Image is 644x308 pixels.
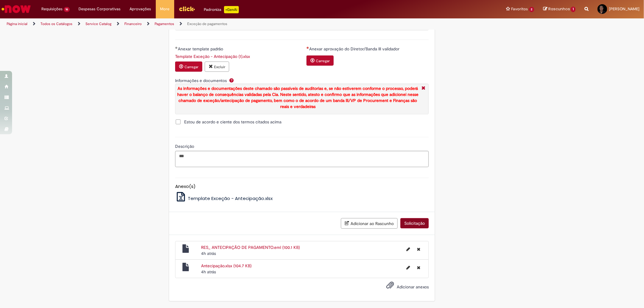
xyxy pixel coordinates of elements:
span: 16 [64,7,70,12]
div: Padroniza [204,6,239,13]
span: Aprovações [130,6,151,12]
img: click_logo_yellow_360x200.png [179,4,195,13]
span: 4h atrás [201,251,216,256]
a: Página inicial [7,21,27,26]
a: Financeiro [124,21,142,26]
span: 2 [529,7,534,12]
span: Descrição [175,144,195,149]
span: Necessários [306,46,309,49]
span: Estou de acordo e ciente dos termos citados acima [184,119,281,125]
strong: As informações e documentações deste chamado são passíveis de auditorias e, se não estiverem conf... [177,86,418,109]
button: Excluir Antecipação.xlsx [413,263,424,272]
span: Obrigatório Preenchido [175,46,178,49]
h5: Anexo(s) [175,184,429,189]
span: Despesas Corporativas [79,6,121,12]
span: Template Exceção - Antecipação.xlsx [188,195,273,202]
p: +GenAi [224,6,239,13]
small: Carregar [184,65,198,69]
textarea: Descrição [175,151,429,167]
small: Excluir [214,65,225,69]
button: Editar nome de arquivo Antecipação.xlsx [403,263,414,272]
span: Ajuda para Informações e documentos [228,78,235,83]
a: Pagamentos [155,21,174,26]
small: Carregar [316,59,330,63]
span: Requisições [41,6,62,12]
button: Carregar anexo de Anexar template padrão Required [175,62,202,72]
button: Solicitação [400,218,429,228]
span: Rascunhos [548,6,570,12]
button: Editar nome de arquivo RES_ ANTECIPAÇÃO DE PAGAMENTO.eml [403,244,414,254]
span: Adicionar anexos [397,284,429,290]
span: More [160,6,170,12]
button: Excluir anexo Template Exceção - Antecipação (1).xlsx [205,62,229,72]
button: Adicionar anexos [385,280,396,294]
span: [PERSON_NAME] [609,6,639,11]
span: Favoritos [511,6,528,12]
a: Download de Template Exceção - Antecipação (1).xlsx [175,54,250,59]
img: ServiceNow [1,3,32,15]
a: Template Exceção - Antecipação.xlsx [175,195,273,202]
a: Rascunhos [543,6,575,12]
a: Exceção de pagamentos [187,21,227,26]
i: Fechar More information Por question_info_docu [420,85,427,92]
button: Adicionar ao Rascunho [341,218,398,229]
span: Anexar template padrão [178,46,224,52]
a: Antecipação.xlsx (104.7 KB) [201,263,252,268]
a: RES_ ANTECIPAÇÃO DE PAGAMENTO.eml (100.1 KB) [201,245,300,250]
a: Service Catalog [85,21,111,26]
a: Todos os Catálogos [40,21,72,26]
span: 4h atrás [201,269,216,275]
ul: Trilhas de página [5,18,425,30]
span: 1 [571,7,575,12]
span: Informações e documentos [175,78,228,83]
button: Excluir RES_ ANTECIPAÇÃO DE PAGAMENTO.eml [413,244,424,254]
span: Anexar aprovação do Diretor/Banda III validador [309,46,401,52]
button: Carregar anexo de Anexar aprovação do Diretor/Banda III validador Required [306,56,334,66]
